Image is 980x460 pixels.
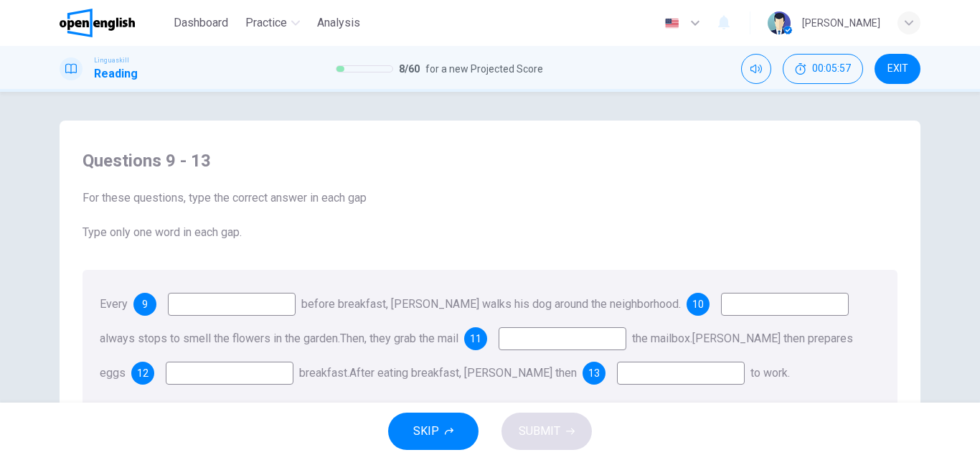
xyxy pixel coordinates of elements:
[692,299,704,309] span: 10
[142,299,148,309] span: 9
[388,413,479,450] button: SKIP
[741,54,771,84] div: Mute
[768,11,791,34] img: Profile picture
[60,9,135,37] img: OpenEnglish logo
[94,55,129,65] span: Linguaskill
[174,14,228,32] span: Dashboard
[783,54,863,84] button: 00:05:57
[750,366,790,380] span: to work.
[311,10,366,36] button: Analysis
[100,332,340,345] span: always stops to smell the flowers in the garden.
[245,14,287,32] span: Practice
[783,54,863,84] div: Hide
[875,54,920,84] button: EXIT
[340,332,458,345] span: Then, they grab the mail
[301,297,681,311] span: before breakfast, [PERSON_NAME] walks his dog around the neighborhood.
[168,10,234,36] button: Dashboard
[349,366,577,380] span: After eating breakfast, [PERSON_NAME] then
[632,332,692,345] span: the mailbox.
[812,63,851,75] span: 00:05:57
[83,224,897,241] span: Type only one word in each gap.
[137,368,149,378] span: 12
[802,14,880,32] div: [PERSON_NAME]
[299,366,349,380] span: breakfast.
[83,189,897,207] span: For these questions, type the correct answer in each gap
[83,149,897,172] h4: Questions 9 - 13
[663,18,681,29] img: en
[94,65,138,83] h1: Reading
[887,63,908,75] span: EXIT
[470,334,481,344] span: 11
[588,368,600,378] span: 13
[413,421,439,441] span: SKIP
[399,60,420,78] span: 8 / 60
[317,14,360,32] span: Analysis
[60,9,168,37] a: OpenEnglish logo
[425,60,543,78] span: for a new Projected Score
[240,10,306,36] button: Practice
[100,297,128,311] span: Every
